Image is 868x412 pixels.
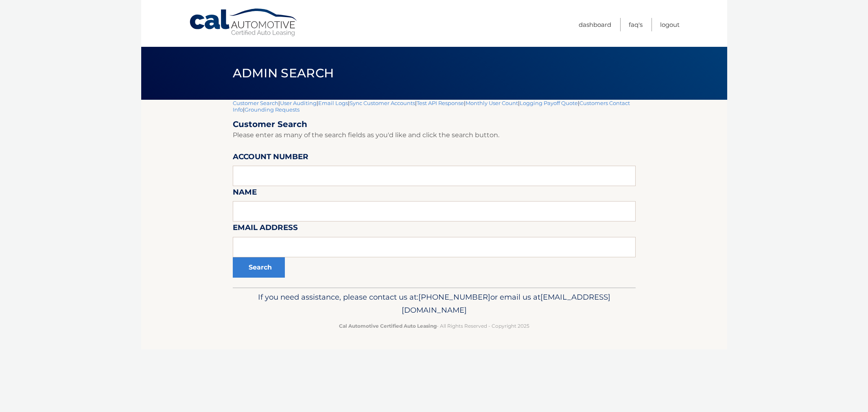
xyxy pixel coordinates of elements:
div: | | | | | | | | [233,100,636,287]
label: Name [233,186,257,201]
a: Customers Contact Info [233,100,630,113]
label: Account Number [233,151,308,166]
a: Logging Payoff Quote [520,100,578,106]
a: Cal Automotive [189,8,299,37]
p: - All Rights Reserved - Copyright 2025 [238,322,630,330]
a: Sync Customer Accounts [350,100,415,106]
a: Test API Response [417,100,464,106]
a: Dashboard [579,18,611,31]
p: If you need assistance, please contact us at: or email us at [238,291,630,317]
a: Email Logs [318,100,348,106]
a: Monthly User Count [466,100,518,106]
a: Logout [660,18,680,31]
a: User Auditing [280,100,317,106]
button: Search [233,257,285,278]
strong: Cal Automotive Certified Auto Leasing [339,323,437,329]
h2: Customer Search [233,119,636,129]
span: Admin Search [233,66,334,81]
p: Please enter as many of the search fields as you'd like and click the search button. [233,129,636,141]
a: Customer Search [233,100,278,106]
label: Email Address [233,221,298,237]
a: FAQ's [629,18,643,31]
a: Grounding Requests [245,106,300,113]
span: [PHONE_NUMBER] [418,292,490,302]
